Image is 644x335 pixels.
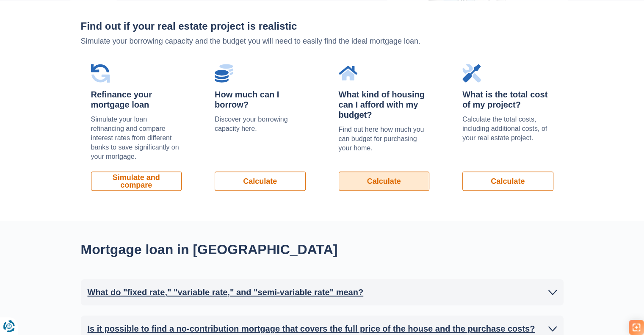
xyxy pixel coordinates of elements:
font: Is it possible to find a no-contribution mortgage that covers the full price of the house and the... [88,324,535,333]
font: How much can I borrow? [215,90,279,109]
font: What kind of housing can I afford with my budget? [339,90,425,119]
font: Simulate your borrowing capacity and the budget you will need to easily find the ideal mortgage l... [81,37,421,45]
font: What do "fixed rate," "variable rate," and "semi-variable rate" mean? [88,288,364,297]
font: Calculate [243,177,277,185]
img: What kind of housing can I afford with my budget? [339,64,357,83]
font: Simulate and compare [113,173,160,189]
a: Calculate [339,172,430,191]
a: Is it possible to find a no-contribution mortgage that covers the full price of the house and the... [88,322,557,335]
a: Simulate and compare [91,172,182,191]
font: Find out here how much you can budget for purchasing your home. [339,126,424,152]
font: Discover your borrowing capacity here. [215,116,288,132]
font: What is the total cost of my project? [462,90,547,109]
font: Calculate [367,177,401,185]
img: What is the total cost of my project? [462,64,481,83]
font: Calculate [491,177,525,185]
font: Refinance your mortgage loan [91,90,152,109]
font: Calculate the total costs, including additional costs, of your real estate project. [462,116,547,141]
img: Refinance your mortgage loan [91,64,110,83]
a: Calculate [462,172,553,191]
font: Mortgage loan in [GEOGRAPHIC_DATA] [81,242,338,257]
font: Find out if your real estate project is realistic [81,20,297,32]
a: Calculate [215,172,306,191]
font: Simulate your loan refinancing and compare interest rates from different banks to save significan... [91,116,179,160]
img: How much can I borrow? [215,64,233,83]
a: What do "fixed rate," "variable rate," and "semi-variable rate" mean? [88,286,557,299]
